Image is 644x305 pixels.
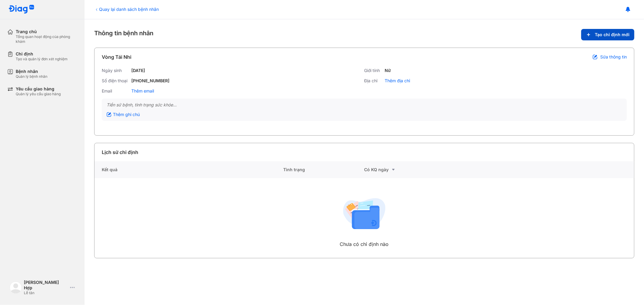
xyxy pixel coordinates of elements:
img: logo [8,5,34,14]
div: Thêm địa chỉ [385,78,410,83]
div: Quản lý yêu cầu giao hàng [16,92,61,96]
div: [DATE] [131,68,145,73]
div: Tình trạng [283,161,364,178]
div: Địa chỉ [364,78,383,83]
div: Lịch sử chỉ định [102,149,138,156]
div: Lễ tân [24,291,68,295]
div: Quản lý bệnh nhân [16,74,47,79]
img: logo [10,281,22,294]
div: Có KQ ngày [364,166,445,173]
div: Chỉ định [16,51,68,57]
div: Bệnh nhân [16,69,47,74]
div: [PERSON_NAME] Hợp [24,280,68,291]
div: Kết quả [95,161,283,178]
div: Số điện thoại [102,78,129,83]
div: Tạo và quản lý đơn xét nghiệm [16,57,68,61]
div: Thêm email [131,88,154,94]
div: Yêu cầu giao hàng [16,86,61,92]
div: Quay lại danh sách bệnh nhân [94,6,159,12]
div: Tiền sử bệnh, tình trạng sức khỏe... [107,102,622,108]
div: Vòng Tái Nhi [102,53,131,61]
div: Thông tin bệnh nhân [94,29,634,40]
div: Giới tính [364,68,383,73]
div: Chưa có chỉ định nào [340,241,389,248]
div: [PHONE_NUMBER] [131,78,169,83]
span: Tạo chỉ định mới [595,32,630,37]
div: Ngày sinh [102,68,129,73]
div: Tổng quan hoạt động của phòng khám [16,34,77,44]
div: Email [102,88,129,94]
div: Trang chủ [16,29,77,34]
button: Tạo chỉ định mới [581,29,634,40]
span: Sửa thông tin [600,54,627,60]
div: Thêm ghi chú [107,112,140,117]
div: Nữ [385,68,391,73]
